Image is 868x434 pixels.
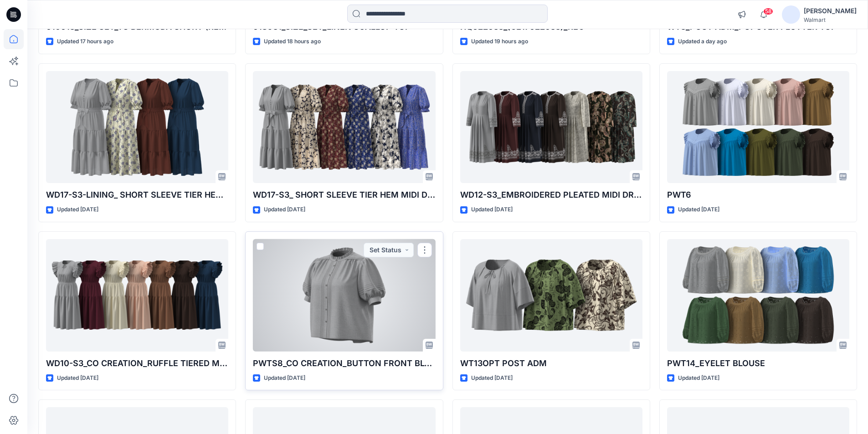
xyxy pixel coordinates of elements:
div: Walmart [804,16,857,23]
p: Updated 19 hours ago [471,37,528,46]
p: Updated [DATE] [57,373,98,383]
p: Updated 18 hours ago [264,37,321,46]
p: Updated [DATE] [471,205,513,214]
a: WT13OPT POST ADM [460,239,642,352]
p: WD17-S3_ SHORT SLEEVE TIER HEM MIDI DRESS [253,189,435,201]
a: PWT6 [667,71,849,184]
a: WD17-S3-LINING_ SHORT SLEEVE TIER HEM MIDI DRESS [46,71,228,184]
p: PWT14_EYELET BLOUSE [667,357,849,370]
p: Updated [DATE] [57,205,98,214]
p: PWTS8_CO CREATION_BUTTON FRONT BLOUSE [253,357,435,370]
a: WD10-S3_CO CREATION_RUFFLE TIERED MIDI DRESS [46,239,228,352]
p: Updated [DATE] [678,373,719,383]
p: PWT6 [667,189,849,201]
p: Updated a day ago [678,37,727,46]
p: Updated 17 hours ago [57,37,113,46]
a: WD12-S3_EMBROIDERED PLEATED MIDI DRESS [460,71,642,184]
img: avatar [782,5,800,24]
p: WD17-S3-LINING_ SHORT SLEEVE TIER HEM MIDI DRESS [46,189,228,201]
p: WD10-S3_CO CREATION_RUFFLE TIERED MIDI DRESS [46,357,228,370]
div: [PERSON_NAME] [804,5,857,16]
a: PWTS8_CO CREATION_BUTTON FRONT BLOUSE [253,239,435,352]
p: Updated [DATE] [471,373,513,383]
p: WT13OPT POST ADM [460,357,642,370]
a: PWT14_EYELET BLOUSE [667,239,849,352]
p: WD12-S3_EMBROIDERED PLEATED MIDI DRESS [460,189,642,201]
span: 58 [763,8,773,15]
p: Updated [DATE] [264,373,305,383]
p: Updated [DATE] [678,205,719,214]
a: WD17-S3_ SHORT SLEEVE TIER HEM MIDI DRESS [253,71,435,184]
p: Updated [DATE] [264,205,305,214]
